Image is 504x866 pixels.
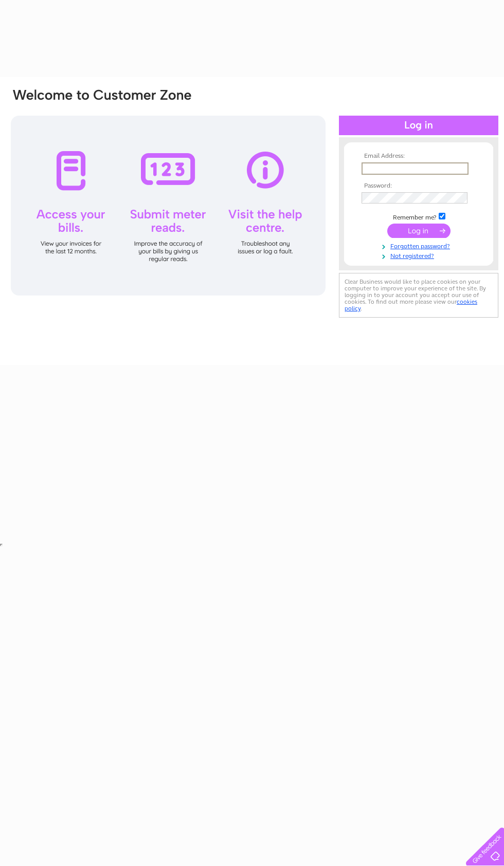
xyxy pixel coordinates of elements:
td: Remember me? [359,211,478,222]
th: Password: [359,182,478,190]
a: Forgotten password? [362,241,478,250]
th: Email Address: [359,153,478,160]
a: cookies policy [345,298,477,312]
input: Submit [387,224,451,238]
a: Not registered? [362,250,478,260]
div: Clear Business would like to place cookies on your computer to improve your experience of the sit... [339,273,498,318]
